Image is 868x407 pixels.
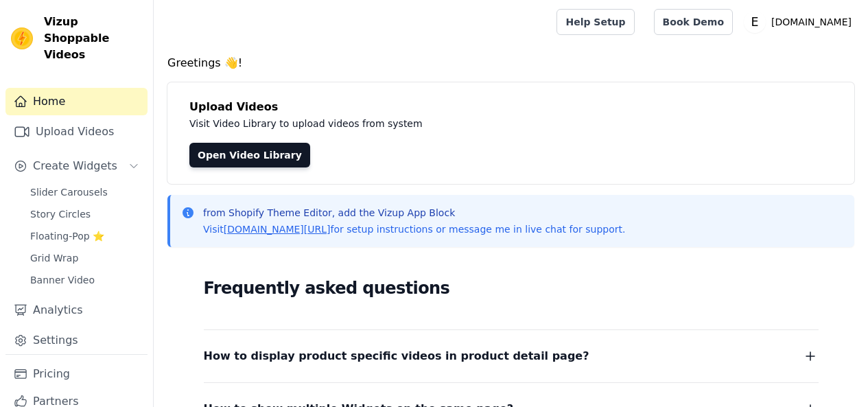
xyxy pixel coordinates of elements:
[744,10,857,34] button: E [DOMAIN_NAME]
[189,143,310,167] a: Open Video Library
[189,99,832,115] h4: Upload Videos
[5,88,148,115] a: Home
[22,205,148,224] a: Story Circles
[5,118,148,146] a: Upload Videos
[654,9,733,35] a: Book Demo
[204,275,819,302] h2: Frequently asked questions
[30,185,108,199] span: Slider Carousels
[5,327,148,354] a: Settings
[22,183,148,202] a: Slider Carousels
[224,224,331,235] a: [DOMAIN_NAME][URL]
[204,347,819,366] button: How to display product specific videos in product detail page?
[189,115,804,132] p: Visit Video Library to upload videos from system
[30,273,95,287] span: Banner Video
[11,27,33,49] img: Vizup
[30,207,91,221] span: Story Circles
[33,158,117,174] span: Create Widgets
[556,9,634,35] a: Help Setup
[204,347,589,366] span: How to display product specific videos in product detail page?
[30,251,78,265] span: Grid Wrap
[167,55,854,71] h4: Greetings 👋!
[22,226,148,246] a: Floating-Pop ⭐
[5,152,148,180] button: Create Widgets
[5,360,148,388] a: Pricing
[203,222,625,236] p: Visit for setup instructions or message me in live chat for support.
[22,248,148,268] a: Grid Wrap
[22,270,148,290] a: Banner Video
[766,10,857,34] p: [DOMAIN_NAME]
[203,206,625,220] p: from Shopify Theme Editor, add the Vizup App Block
[30,229,104,243] span: Floating-Pop ⭐
[751,15,759,29] text: E
[5,296,148,324] a: Analytics
[44,14,142,63] span: Vizup Shoppable Videos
